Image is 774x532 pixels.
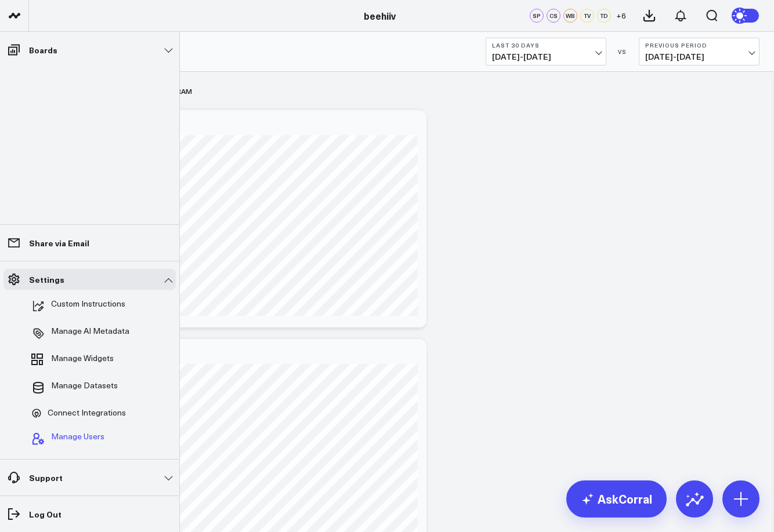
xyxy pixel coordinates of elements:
[27,375,141,400] a: Manage Datasets
[645,42,753,49] b: Previous Period
[530,9,544,23] div: SP
[492,42,600,49] b: Last 30 Days
[29,45,57,54] p: Boards
[48,408,126,418] span: Connect Integrations
[51,326,129,340] p: Manage AI Metadata
[580,9,594,23] div: TV
[547,9,560,23] div: CS
[27,320,141,346] a: Manage AI Metadata
[51,299,125,313] p: Custom Instructions
[492,52,600,61] span: [DATE] - [DATE]
[51,432,104,446] span: Manage Users
[486,38,606,65] button: Last 30 Days[DATE]-[DATE]
[27,348,141,373] a: Manage Widgets
[597,9,611,23] div: TD
[616,12,626,20] span: + 6
[566,480,667,518] a: AskCorral
[29,509,62,519] p: Log Out
[364,9,396,22] a: beehiiv
[612,48,633,55] div: VS
[614,9,628,23] button: +6
[27,402,141,424] a: Connect Integrations
[3,504,176,524] a: Log Out
[563,9,577,23] div: WB
[645,52,753,61] span: [DATE] - [DATE]
[51,354,114,367] span: Manage Widgets
[29,238,89,247] p: Share via Email
[27,293,125,319] button: Custom Instructions
[29,473,63,482] p: Support
[27,426,104,451] button: Manage Users
[51,381,118,395] span: Manage Datasets
[29,275,64,284] p: Settings
[639,38,759,65] button: Previous Period[DATE]-[DATE]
